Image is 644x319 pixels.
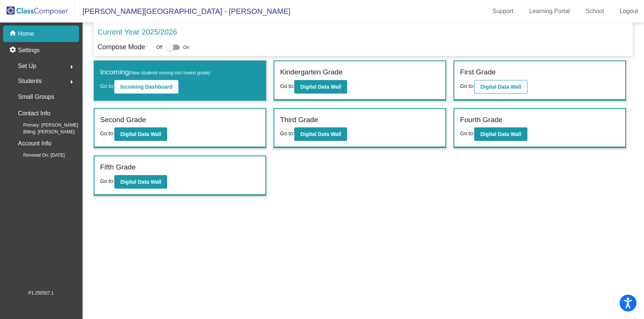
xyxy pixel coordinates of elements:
b: Incoming Dashboard [120,84,172,90]
span: Renewal On: [DATE] [11,152,64,159]
button: Incoming Dashboard [114,80,178,94]
p: Current Year 2025/2026 [97,26,177,38]
span: Go to: [100,83,114,89]
a: Learning Portal [523,5,576,17]
mat-icon: arrow_right [67,62,76,71]
label: Third Grade [280,115,318,125]
label: Kindergarten Grade [280,67,343,78]
span: [PERSON_NAME][GEOGRAPHIC_DATA] - [PERSON_NAME] [75,5,291,17]
b: Digital Data Wall [480,131,521,137]
a: Support [487,5,520,17]
mat-icon: settings [9,46,18,55]
span: Go to: [280,130,294,136]
b: Digital Data Wall [120,179,161,185]
b: Digital Data Wall [120,131,161,137]
span: (New students moving into lowest grade) [129,70,210,76]
span: On [183,44,189,51]
span: Set Up [18,61,36,71]
mat-icon: arrow_right [67,77,76,86]
span: Primary: [PERSON_NAME] [11,122,78,129]
button: Digital Data Wall [114,175,167,189]
button: Digital Data Wall [294,80,347,94]
span: Go to: [460,130,474,136]
a: Logout [614,5,644,17]
span: Go to: [280,83,294,89]
label: Second Grade [100,115,146,125]
label: Incoming [100,67,210,78]
p: Home [18,29,34,38]
button: Digital Data Wall [474,80,527,94]
b: Digital Data Wall [300,84,341,90]
p: Small Groups [18,92,54,102]
span: Billing: [PERSON_NAME] [11,129,75,135]
a: School [580,5,610,17]
p: Account Info [18,138,51,149]
label: First Grade [460,67,496,78]
label: Fourth Grade [460,115,502,125]
span: Off [156,44,162,51]
span: Go to: [460,83,474,89]
p: Settings [18,46,40,55]
label: Fifth Grade [100,162,136,173]
p: Contact Info [18,108,50,119]
button: Digital Data Wall [294,127,347,141]
b: Digital Data Wall [300,131,341,137]
span: Go to: [100,130,114,136]
mat-icon: home [9,29,18,38]
span: Go to: [100,178,114,184]
b: Digital Data Wall [480,84,521,90]
button: Digital Data Wall [474,127,527,141]
button: Digital Data Wall [114,127,167,141]
p: Compose Mode [97,42,145,52]
span: Students [18,76,42,86]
